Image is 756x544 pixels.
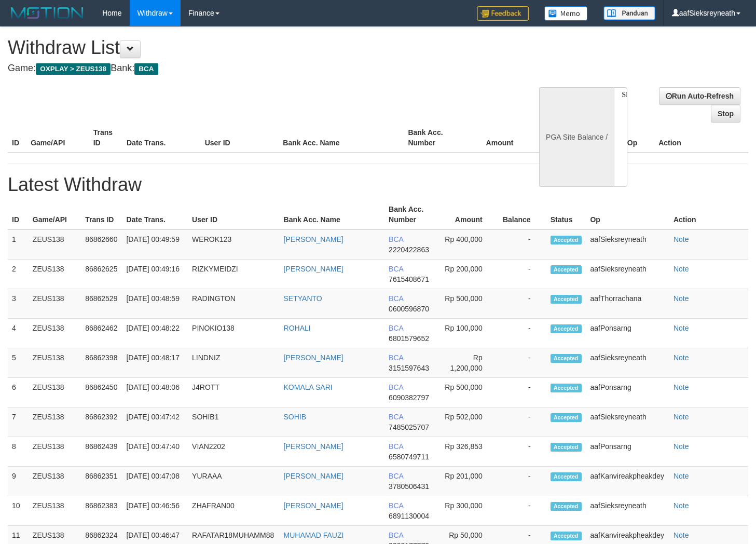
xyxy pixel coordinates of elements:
td: 7 [8,407,29,437]
td: - [498,407,546,437]
td: aafSieksreyneath [586,229,669,260]
a: [PERSON_NAME] [284,235,343,243]
span: Accepted [551,354,582,363]
span: Accepted [551,324,582,333]
span: BCA [134,63,158,75]
td: ZEUS138 [29,348,81,378]
td: 86862462 [81,319,122,348]
td: 86862439 [81,437,122,467]
td: 3 [8,289,29,319]
td: 9 [8,467,29,496]
a: Note [673,235,689,243]
span: 0600596870 [389,305,429,313]
td: Rp 100,000 [437,319,498,348]
td: VIAN2202 [188,437,279,467]
td: aafSieksreyneath [586,348,669,378]
a: KOMALA SARI [284,383,333,391]
td: 1 [8,229,29,260]
a: [PERSON_NAME] [284,472,343,480]
td: ZEUS138 [29,437,81,467]
td: - [498,496,546,526]
th: User ID [201,123,279,153]
a: Note [673,353,689,362]
a: Note [673,413,689,421]
td: ZEUS138 [29,229,81,260]
th: Status [546,200,586,229]
span: BCA [389,235,403,243]
td: - [498,319,546,348]
a: ROHALI [284,324,311,332]
span: BCA [389,324,403,332]
td: LINDNIZ [188,348,279,378]
td: - [498,260,546,289]
a: SOHIB [284,413,307,421]
td: 86862351 [81,467,122,496]
th: Action [669,200,748,229]
a: Note [673,442,689,451]
td: 8 [8,437,29,467]
td: YURAAA [188,467,279,496]
a: Note [673,472,689,480]
span: 3151597643 [389,364,429,372]
td: 86862392 [81,407,122,437]
img: Feedback.jpg [477,6,529,21]
th: Bank Acc. Number [384,200,437,229]
span: 2220422863 [389,246,429,254]
span: BCA [389,383,403,391]
td: - [498,467,546,496]
td: Rp 200,000 [437,260,498,289]
th: Balance [498,200,546,229]
div: PGA Site Balance / [539,87,614,187]
td: Rp 326,853 [437,437,498,467]
a: Note [673,383,689,391]
td: aafPonsarng [586,378,669,407]
span: 7615408671 [389,275,429,283]
span: BCA [389,501,403,510]
td: SOHIB1 [188,407,279,437]
td: 86862398 [81,348,122,378]
td: aafPonsarng [586,437,669,467]
th: Amount [437,200,498,229]
td: aafSieksreyneath [586,407,669,437]
a: [PERSON_NAME] [284,501,343,510]
span: 6580749711 [389,453,429,461]
td: WEROK123 [188,229,279,260]
td: Rp 500,000 [437,378,498,407]
a: SETYANTO [284,294,322,303]
h1: Latest Withdraw [8,174,748,195]
td: [DATE] 00:48:06 [122,378,188,407]
img: Button%20Memo.svg [544,6,588,21]
a: MUHAMAD FAUZI [284,531,344,539]
th: Op [586,200,669,229]
td: [DATE] 00:47:40 [122,437,188,467]
th: Date Trans. [122,200,188,229]
th: Game/API [29,200,81,229]
span: Accepted [551,236,582,244]
span: 6891130004 [389,512,429,520]
th: Trans ID [81,200,122,229]
td: Rp 300,000 [437,496,498,526]
span: 6801579652 [389,334,429,343]
td: 4 [8,319,29,348]
th: User ID [188,200,279,229]
h1: Withdraw List [8,37,493,58]
img: panduan.png [603,6,655,20]
h4: Game: Bank: [8,63,493,74]
span: Accepted [551,502,582,511]
span: 6090382797 [389,393,429,402]
td: ZHAFRAN00 [188,496,279,526]
span: Accepted [551,413,582,422]
td: [DATE] 00:48:22 [122,319,188,348]
td: - [498,289,546,319]
td: RADINGTON [188,289,279,319]
td: 2 [8,260,29,289]
td: 86862529 [81,289,122,319]
span: OXPLAY > ZEUS138 [36,63,111,75]
span: Accepted [551,443,582,452]
a: Run Auto-Refresh [659,87,740,105]
th: Balance [529,123,586,153]
td: 86862660 [81,229,122,260]
td: J4ROTT [188,378,279,407]
td: - [498,229,546,260]
td: ZEUS138 [29,289,81,319]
